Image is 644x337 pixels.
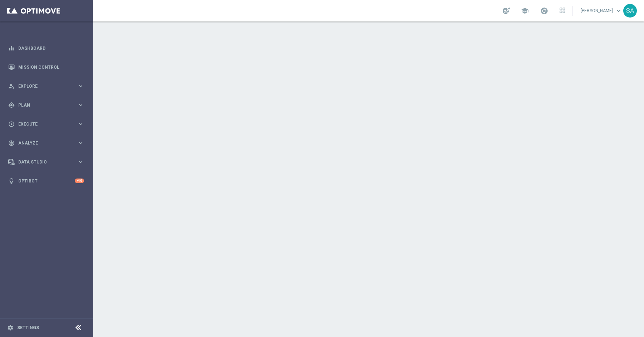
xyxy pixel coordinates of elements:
[8,83,77,89] div: Explore
[8,58,84,77] div: Mission Control
[8,39,84,58] div: Dashboard
[18,141,77,145] span: Analyze
[18,171,75,190] a: Optibot
[77,102,84,108] i: keyboard_arrow_right
[75,179,84,183] div: +10
[8,102,15,108] i: gps_fixed
[8,178,84,184] button: lightbulb Optibot +10
[18,160,77,164] span: Data Studio
[8,45,84,51] button: equalizer Dashboard
[77,158,84,165] i: keyboard_arrow_right
[8,121,77,127] div: Execute
[18,103,77,107] span: Plan
[8,121,15,127] i: play_circle_outline
[521,7,529,15] span: school
[8,140,77,146] div: Analyze
[18,58,84,77] a: Mission Control
[18,39,84,58] a: Dashboard
[8,178,15,184] i: lightbulb
[8,102,84,108] button: gps_fixed Plan keyboard_arrow_right
[8,159,77,165] div: Data Studio
[8,121,84,127] button: play_circle_outline Execute keyboard_arrow_right
[615,7,623,15] span: keyboard_arrow_down
[623,4,637,18] div: SA
[8,102,77,108] div: Plan
[8,171,84,190] div: Optibot
[77,140,84,146] i: keyboard_arrow_right
[8,159,84,165] button: Data Studio keyboard_arrow_right
[8,140,84,146] button: track_changes Analyze keyboard_arrow_right
[7,324,14,331] i: settings
[8,140,15,146] i: track_changes
[8,45,15,52] i: equalizer
[17,326,39,330] a: Settings
[8,83,15,89] i: person_search
[580,5,623,16] a: [PERSON_NAME]keyboard_arrow_down
[8,83,84,89] button: person_search Explore keyboard_arrow_right
[8,64,84,70] button: Mission Control
[77,121,84,127] i: keyboard_arrow_right
[18,84,77,88] span: Explore
[77,83,84,89] i: keyboard_arrow_right
[18,122,77,126] span: Execute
